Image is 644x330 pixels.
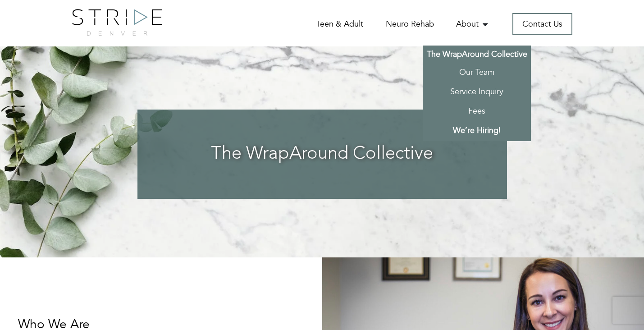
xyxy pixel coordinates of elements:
a: The WrapAround Collective [423,46,531,64]
a: Neuro Rehab [386,18,434,30]
a: Service Inquiry [423,83,531,102]
a: We’re Hiring! [423,122,531,141]
a: Our Team [423,64,531,83]
a: Contact Us [512,13,572,35]
a: Teen & Adult [316,18,363,30]
img: logo.png [72,9,162,36]
h3: The WrapAround Collective [155,143,489,165]
a: About [456,18,490,30]
a: Fees [423,102,531,122]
